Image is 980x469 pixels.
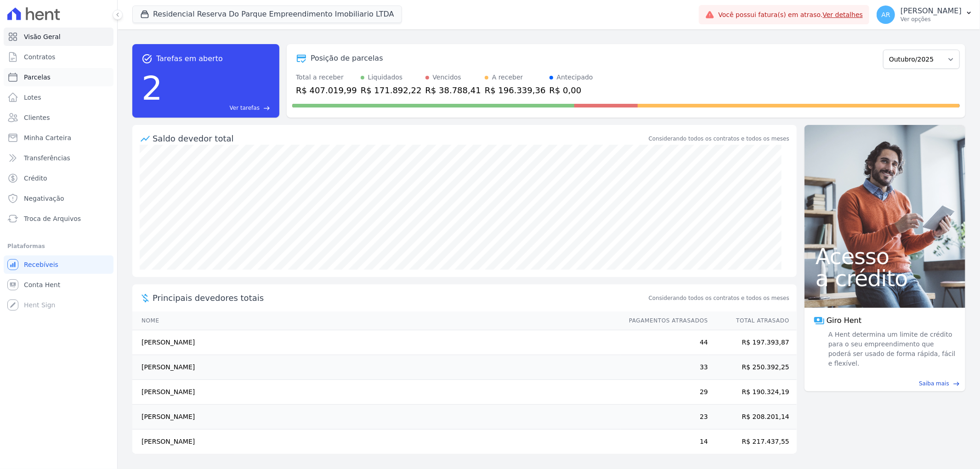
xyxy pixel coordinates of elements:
[166,104,270,112] a: Ver tarefas east
[132,405,620,429] td: [PERSON_NAME]
[4,276,113,294] a: Conta Hent
[24,73,51,82] span: Parcelas
[649,294,789,302] span: Considerando todos os contratos e todos os meses
[24,280,60,289] span: Conta Hent
[620,380,708,405] td: 29
[24,93,41,102] span: Lotes
[425,84,481,96] div: R$ 38.788,41
[557,73,593,82] div: Antecipado
[869,2,980,28] button: AR [PERSON_NAME] Ver opções
[901,16,962,23] p: Ver opções
[827,330,956,368] span: A Hent determina um limite de crédito para o seu empreendimento que poderá ser usado de forma ráp...
[549,84,593,96] div: R$ 0,00
[230,104,260,112] span: Ver tarefas
[4,108,113,127] a: Clientes
[311,53,383,64] div: Posição de parcelas
[708,355,797,380] td: R$ 250.392,25
[4,209,113,228] a: Troca de Arquivos
[708,311,797,330] th: Total Atrasado
[24,32,61,41] span: Visão Geral
[4,149,113,167] a: Transferências
[24,133,71,142] span: Minha Carteira
[368,73,403,82] div: Liquidados
[816,245,954,267] span: Acesso
[718,10,863,20] span: Você possui fatura(s) em atraso.
[649,135,789,143] div: Considerando todos os contratos e todos os meses
[132,6,402,23] button: Residencial Reserva Do Parque Empreendimento Imobiliario LTDA
[263,105,270,112] span: east
[132,311,620,330] th: Nome
[492,73,523,82] div: A receber
[132,380,620,405] td: [PERSON_NAME]
[156,53,223,64] span: Tarefas em aberto
[4,255,113,274] a: Recebíveis
[620,405,708,429] td: 23
[620,355,708,380] td: 33
[620,429,708,454] td: 14
[24,153,70,163] span: Transferências
[4,28,113,46] a: Visão Geral
[296,84,357,96] div: R$ 407.019,99
[24,52,55,62] span: Contratos
[153,132,647,145] div: Saldo devedor total
[361,84,422,96] div: R$ 171.892,22
[810,379,960,388] a: Saiba mais east
[142,64,163,112] div: 2
[4,189,113,208] a: Negativação
[153,292,647,304] span: Principais devedores totais
[433,73,461,82] div: Vencidos
[132,429,620,454] td: [PERSON_NAME]
[4,129,113,147] a: Minha Carteira
[620,311,708,330] th: Pagamentos Atrasados
[4,169,113,187] a: Crédito
[4,68,113,86] a: Parcelas
[24,174,47,183] span: Crédito
[620,330,708,355] td: 44
[296,73,357,82] div: Total a receber
[823,11,863,18] a: Ver detalhes
[485,84,546,96] div: R$ 196.339,36
[4,88,113,107] a: Lotes
[816,267,954,289] span: a crédito
[24,214,81,223] span: Troca de Arquivos
[708,405,797,429] td: R$ 208.201,14
[708,429,797,454] td: R$ 217.437,55
[142,53,153,64] span: task_alt
[24,260,58,269] span: Recebíveis
[953,380,960,387] span: east
[7,241,110,252] div: Plataformas
[708,330,797,355] td: R$ 197.393,87
[24,194,64,203] span: Negativação
[827,315,861,326] span: Giro Hent
[24,113,50,122] span: Clientes
[132,330,620,355] td: [PERSON_NAME]
[708,380,797,405] td: R$ 190.324,19
[901,6,962,16] p: [PERSON_NAME]
[4,48,113,66] a: Contratos
[132,355,620,380] td: [PERSON_NAME]
[881,11,890,18] span: AR
[919,379,949,388] span: Saiba mais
